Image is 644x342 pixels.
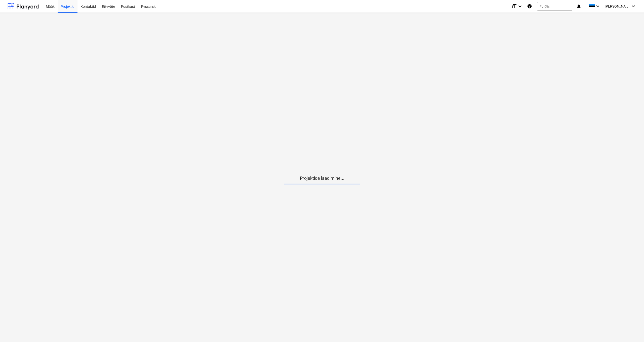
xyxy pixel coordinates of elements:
span: [PERSON_NAME][GEOGRAPHIC_DATA] [605,4,630,8]
button: Otsi [537,2,572,11]
i: Abikeskus [527,3,532,9]
i: keyboard_arrow_down [595,3,601,9]
span: search [539,4,543,8]
i: format_size [511,3,517,9]
i: keyboard_arrow_down [630,3,636,9]
i: keyboard_arrow_down [517,3,523,9]
p: Projektide laadimine... [284,175,360,181]
i: notifications [576,3,581,9]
